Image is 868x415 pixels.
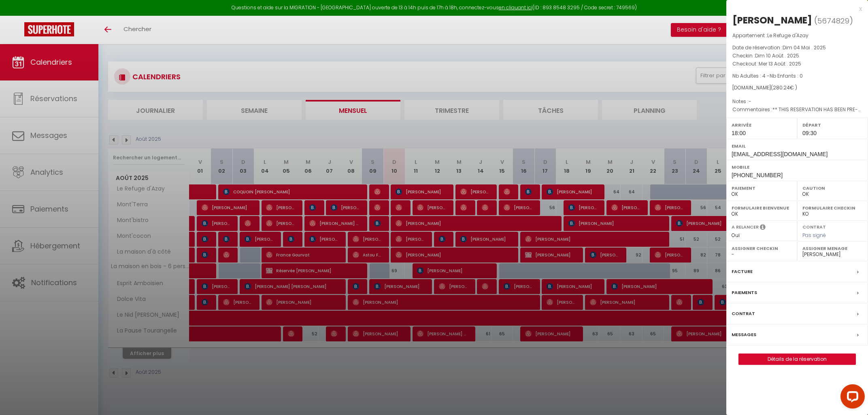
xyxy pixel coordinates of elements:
label: A relancer [732,224,759,231]
button: Détails de la réservation [738,354,856,365]
p: Appartement : [732,32,862,40]
label: Paiements [732,288,757,297]
label: Formulaire Checkin [802,204,863,212]
span: Dim 04 Mai . 2025 [783,44,826,51]
label: Contrat [732,309,755,318]
i: Sélectionner OUI si vous souhaiter envoyer les séquences de messages post-checkout [760,224,766,233]
p: Notes : [732,97,862,106]
p: Checkin : [732,52,862,60]
label: Caution [802,184,863,192]
label: Formulaire Bienvenue [732,204,792,212]
span: Mer 13 Août . 2025 [759,60,801,67]
span: [EMAIL_ADDRESS][DOMAIN_NAME] [732,151,828,157]
div: [PERSON_NAME] [732,14,812,27]
a: Détails de la réservation [739,354,855,364]
label: Assigner Menage [802,244,863,252]
p: Checkout : [732,60,862,68]
label: Assigner Checkin [732,244,792,252]
span: Le Refuge d'Azay [767,32,808,39]
label: Arrivée [732,121,792,129]
span: 09:30 [802,130,817,136]
span: Nb Enfants : 0 [770,72,803,79]
span: ( € ) [771,84,797,91]
label: Paiement [732,184,792,192]
span: Pas signé [802,232,826,239]
span: Dim 10 Août . 2025 [755,52,799,59]
span: 5674829 [817,16,849,26]
label: Départ [802,121,863,129]
label: Email [732,142,863,150]
span: [PHONE_NUMBER] [732,172,783,178]
label: Mobile [732,163,863,171]
span: Nb Adultes : 4 - [732,72,803,79]
div: x [726,4,862,14]
span: 18:00 [732,130,746,136]
div: [DOMAIN_NAME] [732,84,862,92]
span: - [749,98,751,105]
p: Commentaires : [732,106,862,114]
label: Facture [732,267,753,276]
iframe: LiveChat chat widget [834,381,868,415]
p: Date de réservation : [732,44,862,52]
span: 280.24 [773,84,790,91]
span: ( ) [814,15,853,26]
label: Contrat [802,224,826,229]
label: Messages [732,330,756,339]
